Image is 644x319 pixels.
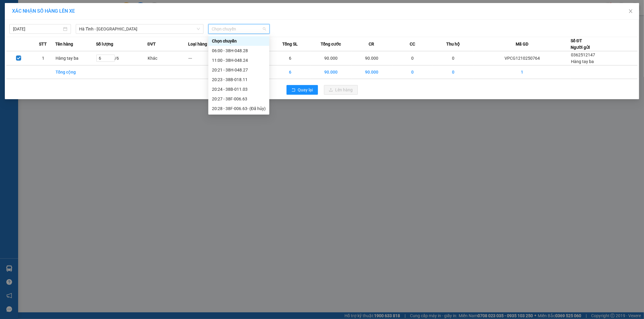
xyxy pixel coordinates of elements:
[79,24,200,33] span: Hà Tĩnh - Hà Nội
[31,51,55,65] td: 1
[571,52,595,57] span: 0362512147
[8,8,38,38] img: logo.jpg
[212,76,266,83] div: 20:23 - 38B-018.11
[56,15,252,22] li: Cổ Đạm, xã [GEOGRAPHIC_DATA], [GEOGRAPHIC_DATA]
[270,65,311,79] td: 6
[212,57,266,64] div: 11:00 - 38H-048.24
[287,85,318,95] button: rollbackQuay lại
[96,41,113,47] span: Số lượng
[433,65,474,79] td: 0
[324,85,358,95] button: uploadLên hàng
[212,86,266,93] div: 20:24 - 38B-011.03
[55,65,96,79] td: Tổng cộng
[270,51,311,65] td: 6
[197,27,200,31] span: down
[474,65,571,79] td: 1
[351,51,392,65] td: 90.000
[96,51,147,65] td: / 6
[55,41,73,47] span: Tên hàng
[311,65,351,79] td: 90.000
[147,51,188,65] td: Khác
[369,41,374,47] span: CR
[212,47,266,54] div: 06:00 - 38H-048.28
[446,41,460,47] span: Thu hộ
[212,105,266,112] div: 20:28 - 38F-006.63 - (Đã hủy)
[212,24,266,33] span: Chọn chuyến
[56,22,252,30] li: Hotline: 1900252555
[13,26,62,32] input: 12/10/2025
[188,51,229,65] td: ---
[392,65,433,79] td: 0
[628,9,633,14] span: close
[282,41,298,47] span: Tổng SL
[516,41,528,47] span: Mã GD
[147,41,156,47] span: ĐVT
[571,37,590,51] div: Số ĐT Người gửi
[8,44,105,54] b: GỬI : VP [PERSON_NAME]
[39,41,47,47] span: STT
[622,3,639,20] button: Close
[298,87,313,93] span: Quay lại
[392,51,433,65] td: 0
[291,88,296,93] span: rollback
[410,41,415,47] span: CC
[311,51,351,65] td: 90.000
[55,51,96,65] td: Hàng tay ba
[433,51,474,65] td: 0
[212,96,266,102] div: 20:27 - 38F-006.63
[12,8,75,14] span: XÁC NHẬN SỐ HÀNG LÊN XE
[351,65,392,79] td: 90.000
[212,67,266,73] div: 20:21 - 38H-048.27
[208,36,269,46] div: Chọn chuyến
[571,59,594,64] span: Hàng tay ba
[474,51,571,65] td: VPCG1210250764
[321,41,341,47] span: Tổng cước
[212,38,266,44] div: Chọn chuyến
[188,41,207,47] span: Loại hàng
